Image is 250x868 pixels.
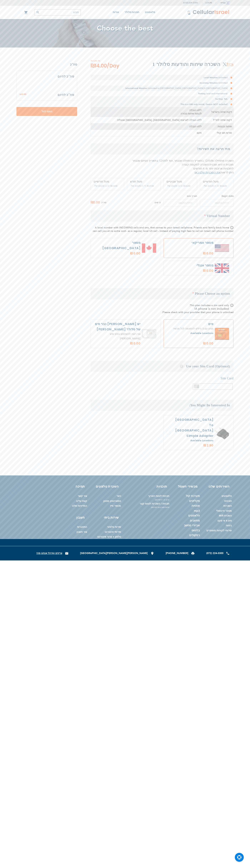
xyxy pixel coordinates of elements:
[74,515,85,520] h6: חשבון
[194,509,200,513] a: mp3
[124,506,169,509] span: פחות מארבעה חודשים
[93,226,234,233] span: A local number with INCOMING calls and sms, that comes to your Israeli cellphone. Friends and fam...
[175,185,182,187] span: ‏19.50 ₪
[189,403,230,407] span: You Might Be Interested In:
[203,130,233,136] td: שירות תא קולי
[91,143,234,154] h3: מתי תרצה את השירות?
[105,530,121,534] a: שירותי אינטרנט
[72,504,87,508] a: המדיניות שלנו
[184,524,200,527] a: אביזרי מחשב
[190,519,200,522] a: מחשבים
[110,504,121,508] a: מכשיר ווייז
[192,504,200,508] a: אוזניות
[200,81,218,84] strong: Incoming Minutes:
[28,110,65,113] span: הוסף לסל
[183,1,198,4] a: (072) 224-3300
[186,494,200,498] a: מערכת קול
[145,11,155,14] span: פלאפונים
[125,6,139,19] a: תוכניות סלולר
[124,498,169,501] span: ארוך מ- 4 חודשים
[164,194,197,198] label: תאריך סיום
[113,6,119,19] a: אודות
[204,184,212,188] span: Per day
[174,484,198,489] h6: מכשירי חשמל
[91,75,234,80] li: Unlimited
[91,123,203,130] td: ללא הגבלה
[107,525,121,529] a: שירות טלפוני
[130,180,158,183] div: מעל חודש
[216,509,232,513] a: מספר וירטואלי
[19,74,74,79] h3: סה"כ להיום
[200,194,234,198] label: Begin date
[126,484,167,489] h6: תוכניות
[19,93,21,96] span: ₪
[183,185,190,187] span: ‏22.00 ₪
[180,365,183,368] span: Help
[34,9,81,16] input: חפש
[189,499,200,503] a: מקליטים
[180,103,227,106] strong: This is a SIM only rental, Device NOT included
[91,361,234,372] h3: Use your Sim Card (Optional)
[125,87,148,90] strong: International Minutes:
[92,515,119,520] h6: שירות ביתי
[36,552,62,555] a: !צריכים עזרה? אנחנו פה
[215,98,227,100] strong: Surfing: NA
[91,86,234,91] li: Unlimited to [GEOGRAPHIC_DATA], [GEOGRAPHIC_DATA] & [GEOGRAPHIC_DATA]
[91,59,129,62] span: As Low As
[206,529,232,532] a: שירותי לקוחות משופרים
[101,201,106,204] span: סה"כ
[117,494,121,498] a: כשר
[125,11,139,14] span: תוכניות סלולר
[110,185,117,187] span: ‏14.00 ₪
[226,2,230,4] img: Jerusalem
[190,439,213,442] a: Available Locations
[212,185,219,187] span: ‏21.50 ₪
[80,552,154,555] li: [GEOGRAPHIC_DATA][PERSON_NAME][PERSON_NAME]
[91,200,101,205] span: ₪0.00
[204,76,218,79] strong: Local Minutes:
[91,130,203,136] td: חינם
[92,484,119,489] h6: השכרת טלפונים
[103,185,110,187] span: ‏12.50 ₪
[223,62,234,67] img: השכרה שיחות והודעות סלולר 1
[152,61,220,68] h2: השכרה שיחות והודעות סלולר 1
[91,117,203,123] td: ללא הגבלה לארצות [GEOGRAPHIC_DATA], [GEOGRAPHIC_DATA] ואנגליה
[131,184,139,188] span: Per day
[188,514,200,517] a: פלאפונים
[97,535,121,538] a: טלפון + צרור אינטרנט
[159,201,161,204] span: 0
[155,201,159,204] span: ימים
[103,499,121,503] a: סמארטפון מסונן
[107,62,119,69] span: /Day
[203,117,233,123] td: דקות שיחה לחו"ל
[95,184,103,188] span: Per day
[203,107,233,117] td: דקות שיחה בישראל
[195,292,230,295] span: Please Choose an option
[140,502,169,505] a: תכניות / השכרות לטווח קצר
[58,92,74,98] h3: סה"כ להיום
[147,185,154,187] span: ‏17.50 ₪
[91,80,234,86] li: Unlimited
[16,107,77,116] button: הוסף לסל
[76,499,87,503] a: קצת עלינו
[219,0,230,5] button: עברית
[194,307,229,311] b: A phone is not included!
[162,304,234,314] span: This plan includes a sim card only. Please check with your provider that your phone is unlocked.
[206,1,212,4] span: Login
[21,93,26,96] span: 0.00
[77,525,87,529] a: התחברות
[193,383,233,390] input: Please enter 9-10 digits or 17-20 digits.
[91,159,234,163] p: השכרה מתחילה מ12AM בתאריך ההתחלה שנבחר, ועד ל12AM בתאריך הסיום שנבחר
[195,171,221,174] a: את התוכניות שלנו כאן
[91,62,119,69] span: ₪14.00
[91,107,203,117] td: ללא הגבלה לכמות שיחות סבירה
[148,494,169,498] a: תכניות לטווח הארוך
[205,484,230,489] h6: השירותים שלנו
[200,199,234,207] input: MM/DD/YYYY
[220,185,227,187] span: ‏24.00 ₪
[222,494,232,498] a: פלאפונים
[223,504,232,508] a: השכרות
[203,123,233,130] td: שיחות נכנסות
[166,552,188,555] a: [PHONE_NUMBER]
